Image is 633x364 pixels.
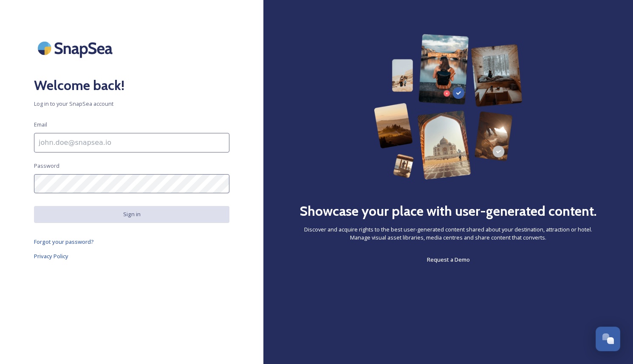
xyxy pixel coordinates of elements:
a: Request a Demo [427,254,470,265]
span: Request a Demo [427,256,470,263]
input: john.doe@snapsea.io [34,133,229,152]
button: Sign in [34,206,229,223]
a: Forgot your password? [34,237,229,247]
span: Password [34,162,59,170]
h2: Welcome back! [34,75,229,96]
img: SnapSea Logo [34,34,119,62]
span: Forgot your password? [34,238,94,245]
span: Discover and acquire rights to the best user-generated content shared about your destination, att... [297,226,599,242]
img: 63b42ca75bacad526042e722_Group%20154-p-800.png [374,34,523,180]
span: Privacy Policy [34,252,68,260]
button: Open Chat [596,327,620,351]
span: Log in to your SnapSea account [34,100,229,108]
a: Privacy Policy [34,251,229,261]
h2: Showcase your place with user-generated content. [300,201,597,221]
span: Email [34,121,47,129]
